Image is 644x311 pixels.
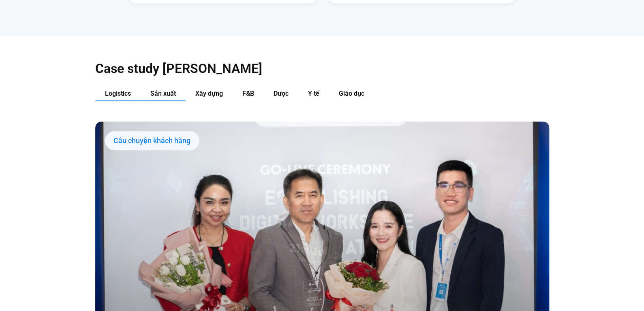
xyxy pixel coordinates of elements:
div: Câu chuyện khách hàng [105,131,199,151]
span: Logistics [105,90,131,97]
span: Xây dựng [195,90,223,97]
span: Y tế [308,90,319,97]
span: Sản xuất [150,90,176,97]
span: Giáo dục [339,90,364,97]
h2: Case study [PERSON_NAME] [95,60,549,77]
span: Dược [274,90,289,97]
span: F&B [242,90,254,97]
